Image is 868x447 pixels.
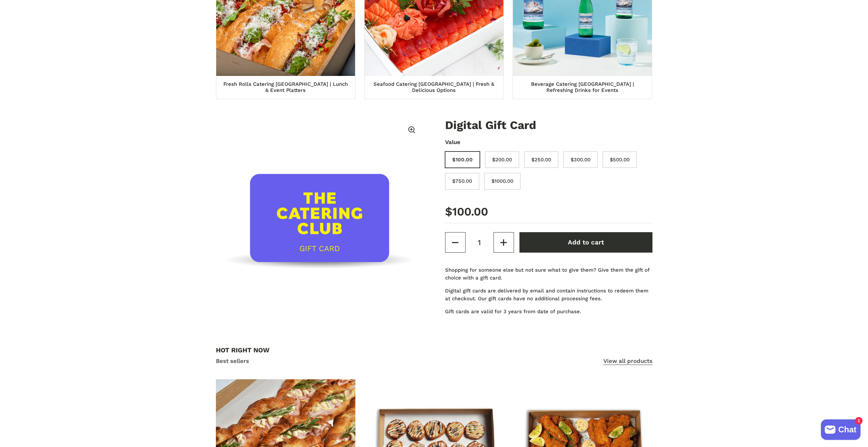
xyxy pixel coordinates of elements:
label: $500.00 [603,151,637,168]
inbox-online-store-chat: Shopify online store chat [819,419,863,442]
span: $100.00 [445,203,488,220]
button: Decrease quantity [445,232,466,253]
span: Best sellers [216,357,269,365]
label: $100.00 [445,151,480,168]
span: Add to cart [568,239,604,246]
p: Digital gift cards are delivered by email and contain instructions to redeem them at checkout. Ou... [445,287,652,302]
label: $250.00 [524,151,558,168]
label: $300.00 [563,151,598,168]
span: Value [445,138,652,146]
span: Beverage Catering [GEOGRAPHIC_DATA] | Refreshing Drinks for Events [531,81,634,95]
label: $200.00 [485,151,519,168]
label: $750.00 [445,173,479,190]
label: $1000.00 [484,173,520,190]
p: Shopping for someone else but not sure what to give them? Give them the gift of choice with a gif... [445,266,652,282]
h2: Digital Gift Card [445,119,652,131]
span: Fresh Rolls Catering [GEOGRAPHIC_DATA] | Lunch & Event Platters [223,81,348,95]
span: Gift cards are valid for 3 years from date of purchase. [445,308,581,315]
span: Seafood Catering [GEOGRAPHIC_DATA] | Fresh & Delicious Options [373,81,494,95]
h2: HOT RIGHT NOW [216,347,269,353]
button: Increase quantity [494,232,514,253]
img: Digital Gift Card [216,119,423,326]
a: View all products [603,357,652,365]
button: Add to cart [519,232,652,253]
